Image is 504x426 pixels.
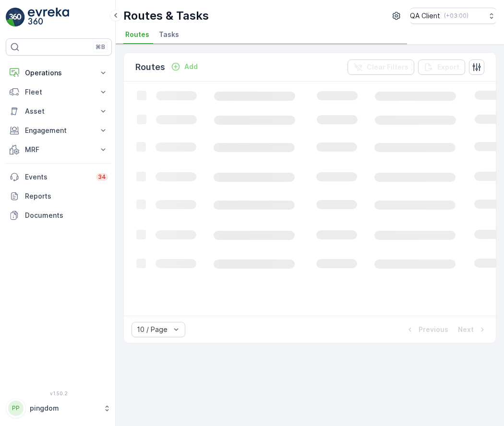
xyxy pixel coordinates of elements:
[418,59,465,75] button: Export
[437,62,459,72] p: Export
[25,68,93,78] p: Operations
[6,63,112,83] button: Operations
[6,102,112,121] button: Asset
[410,8,496,24] button: QA Client(+03:00)
[444,12,468,20] p: ( +03:00 )
[410,11,440,21] p: QA Client
[98,173,106,181] p: 34
[159,30,179,39] span: Tasks
[25,126,93,135] p: Engagement
[25,191,108,201] p: Reports
[6,8,25,27] img: logo
[123,8,209,24] p: Routes & Tasks
[6,398,112,418] button: PPpingdom
[28,8,69,27] img: logo_light-DOdMpM7g.png
[458,325,474,334] p: Next
[184,62,198,71] p: Add
[457,324,488,335] button: Next
[6,83,112,102] button: Fleet
[419,325,448,334] p: Previous
[30,403,98,413] p: pingdom
[6,167,112,187] a: Events34
[125,30,149,39] span: Routes
[6,206,112,225] a: Documents
[6,187,112,206] a: Reports
[25,106,93,116] p: Asset
[167,61,202,72] button: Add
[6,121,112,140] button: Engagement
[6,390,112,396] span: v 1.50.2
[25,211,108,220] p: Documents
[404,324,449,335] button: Previous
[8,401,24,416] div: PP
[135,60,165,74] p: Routes
[25,87,93,97] p: Fleet
[367,62,408,72] p: Clear Filters
[25,172,90,182] p: Events
[96,43,105,51] p: ⌘B
[6,140,112,159] button: MRF
[348,59,414,75] button: Clear Filters
[25,145,93,154] p: MRF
